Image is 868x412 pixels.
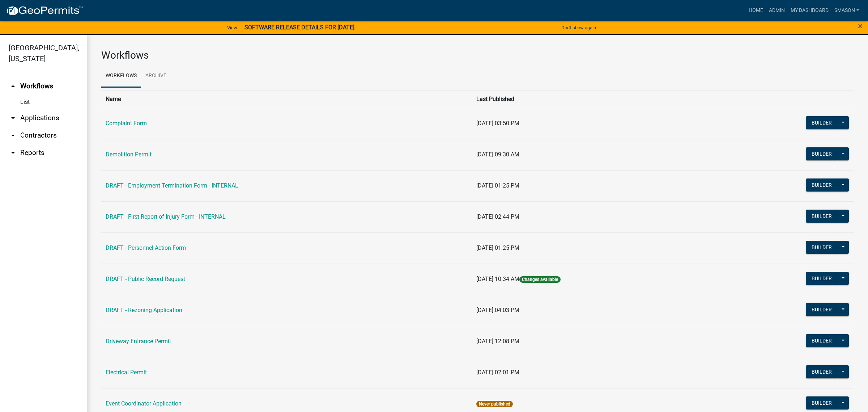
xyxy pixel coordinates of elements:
[472,90,716,108] th: Last Published
[476,182,519,189] span: [DATE] 01:25 PM
[244,24,354,31] strong: SOFTWARE RELEASE DETAILS FOR [DATE]
[476,401,513,407] span: Never published
[101,90,472,108] th: Name
[224,22,240,34] a: View
[806,241,838,254] button: Builder
[106,369,147,376] a: Electrical Permit
[788,4,831,17] a: My Dashboard
[101,64,141,88] a: Workflows
[9,114,17,122] i: arrow_drop_down
[766,4,788,17] a: Admin
[806,303,838,316] button: Builder
[858,22,863,30] button: Close
[558,22,599,34] button: Don't show again
[476,213,519,220] span: [DATE] 02:44 PM
[806,365,838,378] button: Builder
[9,131,17,140] i: arrow_drop_down
[476,120,519,127] span: [DATE] 03:50 PM
[476,276,519,282] span: [DATE] 10:34 AM
[476,244,519,251] span: [DATE] 01:25 PM
[106,182,238,189] a: DRAFT - Employment Termination Form - INTERNAL
[806,116,838,129] button: Builder
[106,276,185,282] a: DRAFT - Public Record Request
[831,4,862,17] a: Smason
[476,307,519,314] span: [DATE] 04:03 PM
[476,369,519,376] span: [DATE] 02:01 PM
[9,82,17,91] i: arrow_drop_up
[806,396,838,409] button: Builder
[141,64,171,88] a: Archive
[106,400,182,407] a: Event Coordinator Application
[858,21,863,31] span: ×
[101,49,854,62] h3: Workflows
[806,210,838,223] button: Builder
[476,338,519,345] span: [DATE] 12:08 PM
[519,276,561,283] span: Changes available
[106,307,182,314] a: DRAFT - Rezoning Application
[806,178,838,192] button: Builder
[476,151,519,158] span: [DATE] 09:30 AM
[806,334,838,347] button: Builder
[746,4,766,17] a: Home
[106,120,147,127] a: Complaint Form
[106,213,226,220] a: DRAFT - First Report of Injury Form - INTERNAL
[806,147,838,160] button: Builder
[106,338,171,345] a: Driveway Entrance Permit
[9,148,17,157] i: arrow_drop_down
[106,244,186,251] a: DRAFT - Personnel Action Form
[806,272,838,285] button: Builder
[106,151,152,158] a: Demolition Permit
